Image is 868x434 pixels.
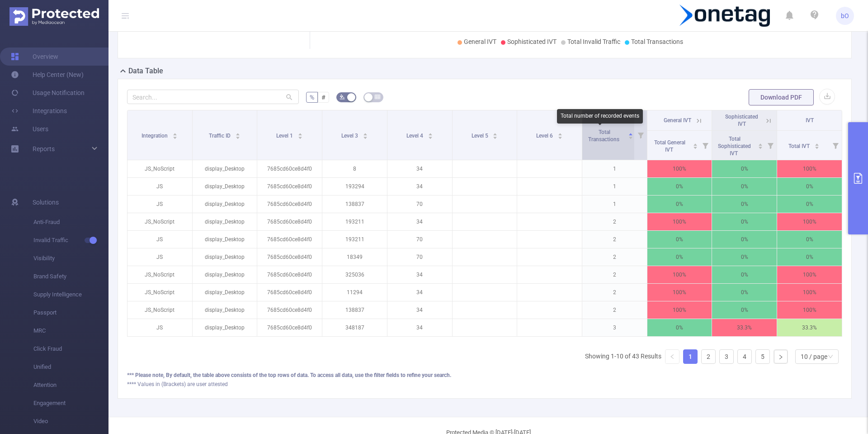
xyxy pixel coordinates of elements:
[330,26,358,32] tspan: [DATE] 00:00
[777,266,842,283] p: 100%
[777,248,842,266] p: 0%
[720,350,733,363] a: 3
[387,319,452,336] p: 34
[582,160,647,177] p: 1
[33,340,108,358] span: Click Fraud
[33,412,108,430] span: Video
[828,354,833,360] i: icon: down
[193,231,257,248] p: display_Desktop
[193,284,257,301] p: display_Desktop
[585,349,661,364] li: Showing 1-10 of 43 Results
[322,231,387,248] p: 193211
[127,284,192,301] p: JS_NoScript
[127,196,192,213] p: JS
[33,140,55,158] a: Reports
[774,349,788,364] li: Next Page
[298,132,303,134] i: icon: caret-up
[628,135,633,138] i: icon: caret-down
[33,358,108,376] span: Unified
[11,84,85,102] a: Usage Notification
[493,135,498,138] i: icon: caret-down
[777,160,842,177] p: 100%
[557,132,563,137] div: Sort
[257,213,322,230] p: 7685cd60ce8d4f0
[127,178,192,195] p: JS
[582,231,647,248] p: 2
[755,349,770,364] li: 5
[257,178,322,195] p: 7685cd60ce8d4f0
[464,38,496,45] span: General IVT
[628,132,633,134] i: icon: caret-up
[647,231,712,248] p: 0%
[387,178,452,195] p: 34
[363,132,368,137] div: Sort
[11,102,67,120] a: Integrations
[33,376,108,394] span: Attention
[647,319,712,336] p: 0%
[193,301,257,319] p: display_Desktop
[298,135,303,138] i: icon: caret-down
[11,66,84,84] a: Help Center (New)
[777,231,842,248] p: 0%
[712,284,777,301] p: 0%
[193,213,257,230] p: display_Desktop
[387,248,452,266] p: 70
[764,131,777,160] i: Filter menu
[257,231,322,248] p: 7685cd60ce8d4f0
[127,231,192,248] p: JS
[719,349,734,364] li: 3
[712,231,777,248] p: 0%
[631,38,683,45] span: Total Transactions
[127,301,192,319] p: JS_NoScript
[193,160,257,177] p: display_Desktop
[647,178,712,195] p: 0%
[428,132,433,134] i: icon: caret-up
[33,213,108,231] span: Anti-Fraud
[322,213,387,230] p: 193211
[693,142,698,148] div: Sort
[756,350,769,363] a: 5
[257,248,322,266] p: 7685cd60ce8d4f0
[363,135,368,138] i: icon: caret-down
[127,90,299,104] input: Search...
[684,350,697,363] a: 1
[501,26,529,32] tspan: [DATE] 03:00
[647,213,712,230] p: 100%
[387,301,452,319] p: 34
[712,196,777,213] p: 0%
[731,26,759,32] tspan: [DATE] 07:00
[428,132,433,137] div: Sort
[647,160,712,177] p: 100%
[322,178,387,195] p: 193294
[321,94,325,101] span: #
[322,248,387,266] p: 18349
[387,196,452,213] p: 70
[829,131,842,160] i: Filter menu
[718,136,751,157] span: Total Sophisticated IVT
[236,132,241,134] i: icon: caret-up
[257,196,322,213] p: 7685cd60ce8d4f0
[777,178,842,195] p: 0%
[387,266,452,283] p: 34
[712,213,777,230] p: 0%
[341,133,359,139] span: Level 3
[322,301,387,319] p: 138837
[297,132,303,137] div: Sort
[670,354,675,359] i: icon: left
[647,266,712,283] p: 100%
[654,139,685,153] span: Total General IVT
[444,26,472,32] tspan: [DATE] 02:00
[712,178,777,195] p: 0%
[387,213,452,230] p: 34
[127,248,192,266] p: JS
[322,196,387,213] p: 138837
[559,26,587,32] tspan: [DATE] 04:00
[209,133,232,139] span: Traffic ID
[788,26,816,32] tspan: [DATE] 08:00
[127,380,842,388] div: **** Values in (Brackets) are user attested
[712,160,777,177] p: 0%
[173,132,178,134] i: icon: caret-up
[128,66,163,76] h2: Data Table
[712,301,777,319] p: 0%
[493,132,498,134] i: icon: caret-up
